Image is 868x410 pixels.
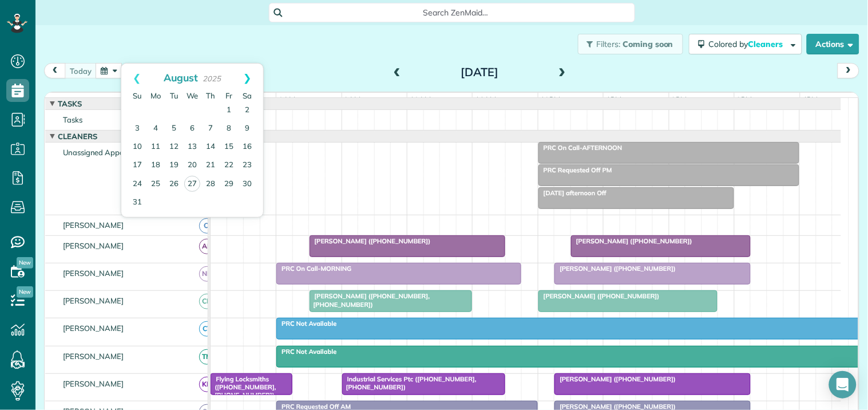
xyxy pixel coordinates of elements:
[238,120,256,138] a: 9
[203,74,221,83] span: 2025
[220,138,238,156] a: 15
[133,91,142,100] span: Sunday
[165,120,183,138] a: 5
[538,292,660,300] span: [PERSON_NAME] ([PHONE_NUMBER])
[121,64,153,92] a: Prev
[187,91,198,100] span: Wednesday
[473,95,498,104] span: 11am
[238,156,256,175] a: 23
[146,120,165,138] a: 4
[220,120,238,138] a: 8
[61,220,126,230] span: [PERSON_NAME]
[800,95,821,104] span: 4pm
[164,71,199,84] span: August
[309,292,430,308] span: [PERSON_NAME] ([PHONE_NUMBER], [PHONE_NUMBER])
[128,194,146,212] a: 31
[201,138,220,156] a: 14
[61,269,126,278] span: [PERSON_NAME]
[56,132,100,141] span: Cleaners
[199,266,215,282] span: ND
[165,138,183,156] a: 12
[199,349,215,365] span: TM
[201,156,220,175] a: 21
[61,379,126,388] span: [PERSON_NAME]
[407,95,433,104] span: 10am
[199,239,215,254] span: AR
[748,39,785,49] span: Cleaners
[128,138,146,156] a: 10
[276,265,352,273] span: PRC On Call-MORNING
[17,286,33,298] span: New
[165,156,183,175] a: 19
[232,64,263,92] a: Next
[199,377,215,392] span: KD
[146,175,165,194] a: 25
[199,218,215,234] span: CJ
[201,175,220,194] a: 28
[709,39,787,49] span: Colored by
[146,138,165,156] a: 11
[309,237,431,245] span: [PERSON_NAME] ([PHONE_NUMBER])
[570,237,693,245] span: [PERSON_NAME] ([PHONE_NUMBER])
[538,95,563,104] span: 12pm
[150,91,161,100] span: Monday
[128,120,146,138] a: 3
[408,66,551,78] h2: [DATE]
[276,348,337,356] span: PRC Not Available
[183,138,201,156] a: 13
[276,320,337,328] span: PRC Not Available
[225,91,232,100] span: Friday
[65,63,97,78] button: today
[276,95,298,104] span: 8am
[128,175,146,194] a: 24
[56,99,84,108] span: Tasks
[61,352,126,361] span: [PERSON_NAME]
[146,156,165,175] a: 18
[538,144,623,152] span: PRC On Call-AFTERNOON
[61,241,126,250] span: [PERSON_NAME]
[184,176,200,192] a: 27
[183,156,201,175] a: 20
[238,175,256,194] a: 30
[807,34,859,54] button: Actions
[61,148,156,157] span: Unassigned Appointments
[669,95,689,104] span: 2pm
[165,175,183,194] a: 26
[689,34,802,54] button: Colored byCleaners
[210,375,276,400] span: Flying Locksmiths ([PHONE_NUMBER], [PHONE_NUMBER])
[201,120,220,138] a: 7
[44,63,66,78] button: prev
[342,95,363,104] span: 9am
[183,120,201,138] a: 6
[128,156,146,175] a: 17
[238,101,256,120] a: 2
[597,39,621,49] span: Filters:
[220,101,238,120] a: 1
[61,115,85,124] span: Tasks
[199,321,215,337] span: CT
[220,156,238,175] a: 22
[829,371,857,399] div: Open Intercom Messenger
[554,375,676,383] span: [PERSON_NAME] ([PHONE_NUMBER])
[538,166,613,174] span: PRC Requested Off PM
[243,91,252,100] span: Saturday
[17,257,33,269] span: New
[623,39,674,49] span: Coming soon
[604,95,624,104] span: 1pm
[220,175,238,194] a: 29
[342,375,477,391] span: Industrial Services Ptc ([PHONE_NUMBER], [PHONE_NUMBER])
[206,91,215,100] span: Thursday
[61,324,126,333] span: [PERSON_NAME]
[538,189,607,197] span: [DATE] afternoon Off
[735,95,755,104] span: 3pm
[199,294,215,309] span: CM
[170,91,179,100] span: Tuesday
[554,265,676,273] span: [PERSON_NAME] ([PHONE_NUMBER])
[838,63,859,78] button: next
[61,296,126,305] span: [PERSON_NAME]
[238,138,256,156] a: 16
